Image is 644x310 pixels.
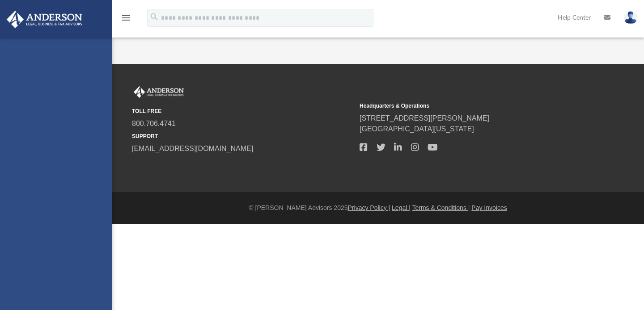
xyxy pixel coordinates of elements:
[132,86,186,98] img: Anderson Advisors Platinum Portal
[149,12,159,22] i: search
[132,107,353,115] small: TOLL FREE
[4,11,85,28] img: Anderson Advisors Platinum Portal
[624,11,637,24] img: User Pic
[112,203,644,213] div: © [PERSON_NAME] Advisors 2025
[392,204,411,211] a: Legal |
[132,132,353,140] small: SUPPORT
[121,13,131,23] i: menu
[360,102,581,110] small: Headquarters & Operations
[360,114,489,122] a: [STREET_ADDRESS][PERSON_NAME]
[360,125,474,133] a: [GEOGRAPHIC_DATA][US_STATE]
[471,204,507,211] a: Pay Invoices
[132,120,176,127] a: 800.706.4741
[132,145,253,152] a: [EMAIL_ADDRESS][DOMAIN_NAME]
[348,204,390,211] a: Privacy Policy |
[412,204,470,211] a: Terms & Conditions |
[121,17,131,23] a: menu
